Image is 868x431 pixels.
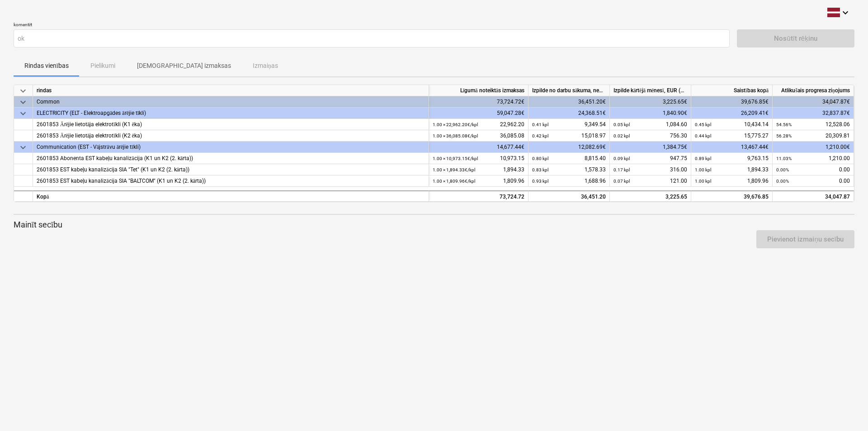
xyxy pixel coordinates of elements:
[532,164,606,175] div: 1,578.33
[776,133,792,138] small: 56.28%
[613,191,687,203] div: 3,225.65
[37,130,425,142] div: 2601853 Ārējie lietotāja elektrotīkli (K2 ēka)
[137,61,231,71] p: [DEMOGRAPHIC_DATA] izmaksas
[528,96,610,108] div: 36,451.20€
[613,130,687,142] div: 756.30
[14,22,730,29] p: komentēt
[433,179,475,184] small: 1.00 × 1,809.96€ / kpl
[776,175,850,187] div: 0.00
[691,108,773,119] div: 26,209.41€
[691,85,773,96] div: Saistības kopā
[695,175,769,187] div: 1,809.96
[610,142,691,153] div: 1,384.75€
[37,164,425,175] div: 2601853 EST kabeļu kanalizācija SIA "Tet" (K1 un K2 (2. kārta))
[433,156,478,161] small: 1.00 × 10,973.15€ / kpl
[429,85,528,96] div: Līgumā noteiktās izmaksas
[613,179,630,184] small: 0.07 kpl
[532,119,606,130] div: 9,349.54
[433,153,524,164] div: 10,973.15
[433,191,524,203] div: 73,724.72
[776,164,850,175] div: 0.00
[532,133,548,138] small: 0.42 kpl
[610,85,691,96] div: Izpilde kārtējā mēnesī, EUR (bez PVN)
[695,119,769,130] div: 10,434.14
[528,108,610,119] div: 24,368.51€
[532,153,606,164] div: 8,815.40
[776,122,792,127] small: 54.56%
[528,85,610,96] div: Izpilde no darbu sākuma, neskaitot kārtējā mēneša izpildi
[433,133,478,138] small: 1.00 × 36,085.08€ / kpl
[613,167,630,172] small: 0.17 kpl
[613,122,630,127] small: 0.05 kpl
[776,119,850,130] div: 12,528.06
[532,122,548,127] small: 0.41 kpl
[37,142,425,153] div: Communication (EST - Vājstrāvu ārējie tīkli)
[613,175,687,187] div: 121.00
[695,167,711,172] small: 1.00 kpl
[433,167,475,172] small: 1.00 × 1,894.33€ / kpl
[695,156,711,161] small: 0.89 kpl
[695,153,769,164] div: 9,763.15
[773,85,854,96] div: Atlikušais progresa ziņojums
[18,85,28,96] span: keyboard_arrow_down
[433,122,478,127] small: 1.00 × 22,962.20€ / kpl
[776,191,850,203] div: 34,047.87
[776,156,792,161] small: 11.03%
[37,96,425,108] div: Common
[695,130,769,142] div: 15,775.27
[613,164,687,175] div: 316.00
[695,179,711,184] small: 1.00 kpl
[613,156,630,161] small: 0.09 kpl
[776,130,850,142] div: 20,309.81
[532,191,606,203] div: 36,451.20
[18,142,28,153] span: keyboard_arrow_down
[433,119,524,130] div: 22,962.20
[429,96,528,108] div: 73,724.72€
[610,96,691,108] div: 3,225.65€
[532,179,548,184] small: 0.93 kpl
[691,190,773,202] div: 39,676.85
[695,122,711,127] small: 0.45 kpl
[532,167,548,172] small: 0.83 kpl
[776,153,850,164] div: 1,210.00
[429,142,528,153] div: 14,677.44€
[18,108,28,119] span: keyboard_arrow_down
[691,96,773,108] div: 39,676.85€
[37,175,425,187] div: 2601853 EST kabeļu kanalizācija SIA "BALTCOM" (K1 un K2 (2. kārta))
[613,133,630,138] small: 0.02 kpl
[695,164,769,175] div: 1,894.33
[433,164,524,175] div: 1,894.33
[773,142,854,153] div: 1,210.00€
[613,119,687,130] div: 1,084.60
[18,97,28,108] span: keyboard_arrow_down
[773,96,854,108] div: 34,047.87€
[532,175,606,187] div: 1,688.96
[37,108,425,119] div: ELECTRICITY (ELT - Elektroapgādes ārējie tīkli)
[14,219,854,230] p: Mainīt secību
[33,85,429,96] div: rindas
[613,153,687,164] div: 947.75
[532,156,548,161] small: 0.80 kpl
[33,190,429,202] div: Kopā
[37,119,425,130] div: 2601853 Ārējie lietotāja elektrotīkli (K1 ēka)
[773,108,854,119] div: 32,837.87€
[433,175,524,187] div: 1,809.96
[24,61,69,71] p: Rindas vienības
[610,108,691,119] div: 1,840.90€
[37,153,425,164] div: 2601853 Abonenta EST kabeļu kanalizācija (K1 un K2 (2. kārta))
[691,142,773,153] div: 13,467.44€
[532,130,606,142] div: 15,018.97
[695,133,711,138] small: 0.44 kpl
[776,179,789,184] small: 0.00%
[528,142,610,153] div: 12,082.69€
[776,167,789,172] small: 0.00%
[429,108,528,119] div: 59,047.28€
[840,7,851,18] i: keyboard_arrow_down
[433,130,524,142] div: 36,085.08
